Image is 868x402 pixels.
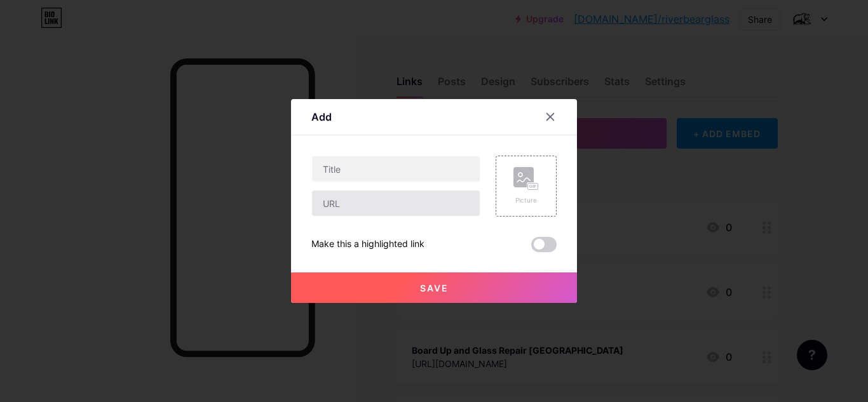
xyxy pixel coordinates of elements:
input: URL [312,191,480,216]
input: Title [312,156,480,182]
button: Save [291,272,577,303]
div: Make this a highlighted link [311,237,424,252]
span: Save [420,283,449,293]
div: Add [311,109,332,124]
div: Picture [513,196,539,205]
